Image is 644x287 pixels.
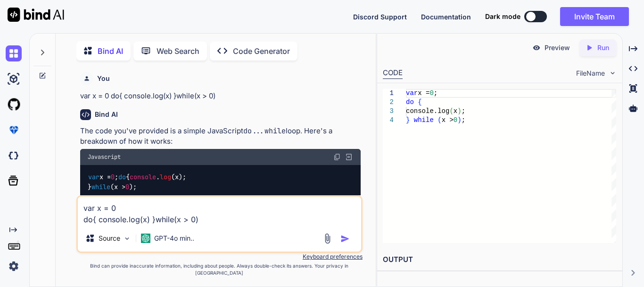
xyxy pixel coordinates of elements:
[6,71,22,87] img: ai-studio
[97,74,110,83] h6: You
[340,234,350,244] img: icon
[141,234,150,243] img: GPT-4o mini
[457,116,461,124] span: )
[353,12,407,22] button: Discord Support
[78,197,361,225] textarea: var x = 0 do{ console.log(x) }while(x > 0)
[383,68,403,79] div: CODE
[243,126,286,136] code: do...while
[609,69,617,77] img: chevron down
[118,173,126,182] span: do
[123,235,131,243] img: Pick Models
[429,89,433,97] span: 0
[597,43,609,52] p: Run
[383,98,394,107] div: 2
[98,45,123,57] p: Bind AI
[414,116,434,124] span: while
[80,126,361,147] p: The code you've provided is a simple JavaScript loop. Here's a breakdown of how it works:
[130,173,156,182] span: console
[406,107,449,115] span: console.log
[377,249,622,271] h2: OUTPUT
[88,153,121,161] span: Javascript
[406,89,418,97] span: var
[438,116,441,124] span: (
[485,12,520,21] span: Dark mode
[406,116,410,124] span: }
[333,153,341,161] img: copy
[462,107,465,115] span: ;
[457,107,461,115] span: )
[6,148,22,164] img: darkCloudIdeIcon
[91,183,110,191] span: while
[8,8,64,22] img: Bind AI
[421,12,471,22] button: Documentation
[345,153,353,161] img: Open in Browser
[421,13,471,21] span: Documentation
[88,173,99,182] span: var
[157,45,199,57] p: Web Search
[434,89,438,97] span: ;
[406,98,414,106] span: do
[6,122,22,138] img: premium
[449,107,453,115] span: (
[576,69,605,78] span: FileName
[99,234,120,243] p: Source
[560,7,629,26] button: Invite Team
[76,253,363,261] p: Keyboard preferences
[80,91,361,102] p: var x = 0 do{ console.log(x) }while(x > 0)
[154,234,194,243] p: GPT-4o min..
[353,13,407,21] span: Discord Support
[95,110,118,119] h6: Bind AI
[76,262,363,277] p: Bind can provide inaccurate information, including about people. Always double-check its answers....
[111,173,115,182] span: 0
[233,45,290,57] p: Code Generator
[532,43,541,52] img: preview
[462,116,465,124] span: ;
[6,258,22,274] img: settings
[160,173,171,182] span: log
[125,183,129,191] span: 0
[6,96,22,113] img: githubLight
[322,233,333,244] img: attachment
[88,172,186,191] code: x = ; { . (x); } (x > );
[383,107,394,116] div: 3
[454,116,457,124] span: 0
[6,45,22,61] img: chat
[454,107,457,115] span: x
[442,116,454,124] span: x >
[383,89,394,98] div: 1
[418,98,421,106] span: {
[383,116,394,125] div: 4
[545,43,570,52] p: Preview
[418,89,429,97] span: x =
